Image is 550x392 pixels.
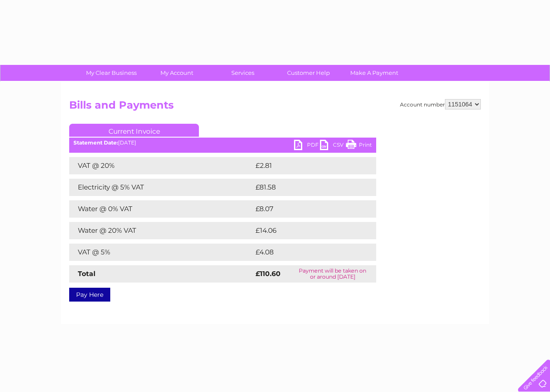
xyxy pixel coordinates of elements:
td: Electricity @ 5% VAT [69,179,253,196]
h2: Bills and Payments [69,99,481,116]
td: £4.08 [253,244,356,261]
td: Water @ 20% VAT [69,222,253,239]
td: Water @ 0% VAT [69,200,253,218]
strong: £110.60 [256,270,281,278]
div: Account number [400,99,481,109]
a: PDF [294,140,320,152]
td: Payment will be taken on or around [DATE] [289,265,376,283]
td: £2.81 [253,157,355,174]
a: Make A Payment [339,65,410,81]
td: VAT @ 20% [69,157,253,174]
div: [DATE] [69,140,376,146]
a: My Clear Business [76,65,147,81]
a: Services [207,65,278,81]
strong: Total [78,270,96,278]
a: Customer Help [273,65,344,81]
td: £81.58 [253,179,358,196]
td: £8.07 [253,200,356,218]
td: VAT @ 5% [69,244,253,261]
a: Pay Here [69,288,110,302]
a: Print [346,140,372,152]
a: My Account [141,65,213,81]
b: Statement Date: [74,139,118,146]
td: £14.06 [253,222,358,239]
a: CSV [320,140,346,152]
a: Current Invoice [69,124,199,137]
